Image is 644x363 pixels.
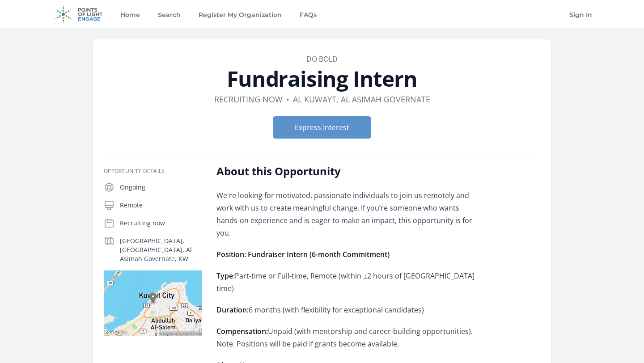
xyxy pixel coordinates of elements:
[216,249,390,259] strong: Position: Fundraiser Intern (6-month Commitment)
[120,236,202,263] p: [GEOGRAPHIC_DATA], [GEOGRAPHIC_DATA], Al Asimah Governate, KW
[216,304,478,316] p: 6 months (with flexibility for exceptional candidates)
[216,164,478,178] h2: About this Opportunity
[104,68,540,89] h1: Fundraising Intern
[293,93,430,106] dd: Al Kuwayt, Al Asimah Governate
[214,93,283,106] dd: Recruiting now
[216,305,249,315] strong: Duration:
[120,201,202,210] p: Remote
[216,189,478,239] p: We're looking for motivated, passionate individuals to join us remotely and work with us to creat...
[120,183,202,192] p: Ongoing
[286,93,289,106] div: •
[120,219,202,228] p: Recruiting now
[216,270,478,295] p: Part-time or Full-time, Remote (within ±2 hours of [GEOGRAPHIC_DATA] time)
[306,54,338,64] a: Do Bold
[216,271,235,281] strong: Type:
[216,326,268,336] strong: Compensation:
[216,325,478,350] p: Unpaid (with mentorship and career-building opportunities). Note: Positions will be paid if grant...
[104,168,202,175] h3: Opportunity Details
[273,116,371,139] button: Express Interest
[104,270,202,336] img: Map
